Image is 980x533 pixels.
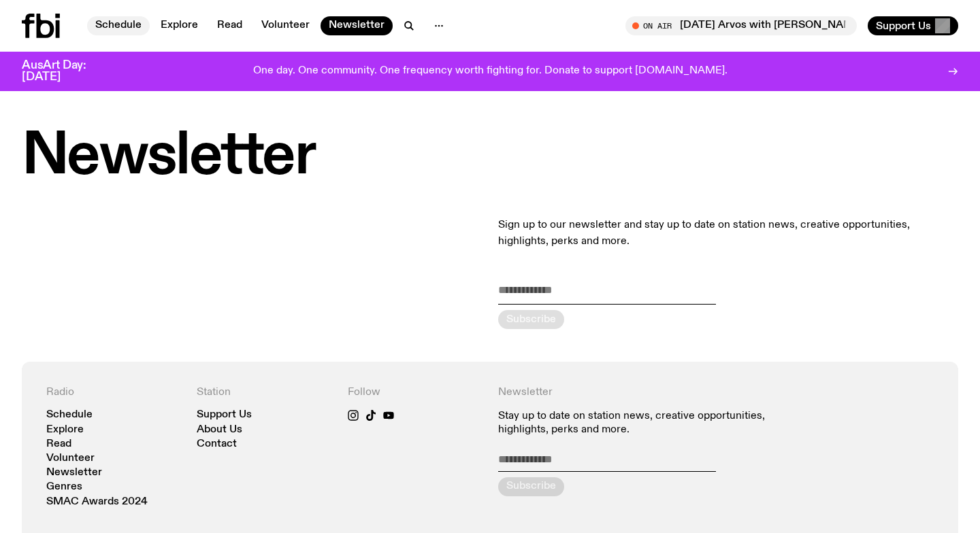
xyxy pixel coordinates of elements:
[46,439,71,449] a: Read
[197,425,242,435] a: About Us
[46,453,95,464] a: Volunteer
[321,16,393,35] a: Newsletter
[197,386,331,399] h4: Station
[22,60,109,83] h3: AusArt Day: [DATE]
[197,410,252,420] a: Support Us
[197,439,237,449] a: Contact
[253,65,728,78] p: One day. One community. One frequency worth fighting for. Donate to support [DOMAIN_NAME].
[46,497,148,507] a: SMAC Awards 2024
[22,129,958,184] h1: Newsletter
[87,16,150,35] a: Schedule
[46,386,180,399] h4: Radio
[46,410,93,420] a: Schedule
[152,16,206,35] a: Explore
[348,386,482,399] h4: Follow
[498,477,564,496] button: Subscribe
[625,16,857,35] button: On Air[DATE] Arvos with [PERSON_NAME] / [PERSON_NAME] interview with [PERSON_NAME]
[498,386,783,399] h4: Newsletter
[46,482,82,492] a: Genres
[46,425,84,435] a: Explore
[868,16,958,35] button: Support Us
[253,16,318,35] a: Volunteer
[46,468,102,478] a: Newsletter
[498,410,783,436] p: Stay up to date on station news, creative opportunities, highlights, perks and more.
[876,20,931,32] span: Support Us
[498,217,958,250] p: Sign up to our newsletter and stay up to date on station news, creative opportunities, highlights...
[209,16,250,35] a: Read
[498,310,564,329] button: Subscribe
